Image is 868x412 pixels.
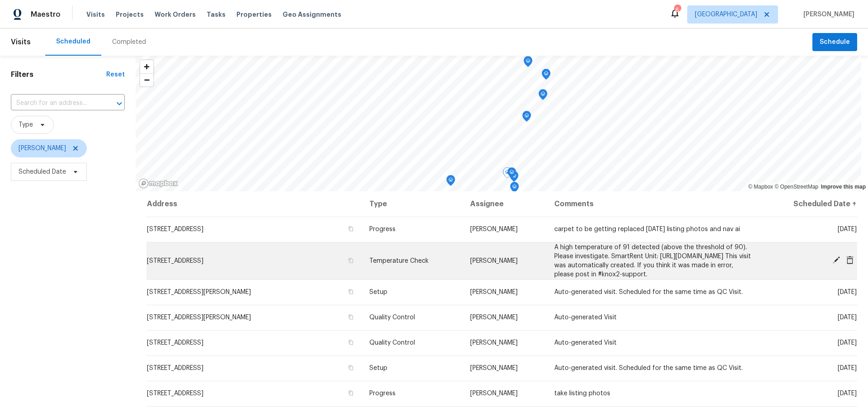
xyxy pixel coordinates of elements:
div: Scheduled [56,37,90,46]
span: Maestro [31,10,61,19]
th: Address [146,191,362,217]
th: Scheduled Date ↑ [760,191,857,217]
span: [STREET_ADDRESS] [147,365,203,371]
div: Map marker [542,69,551,83]
span: Temperature Check [369,258,429,264]
div: Map marker [538,89,547,103]
div: Map marker [522,111,531,125]
span: [STREET_ADDRESS] [147,340,203,346]
span: [DATE] [838,340,857,346]
a: Mapbox [748,184,773,190]
span: Properties [236,10,272,19]
button: Copy Address [347,389,355,397]
span: [PERSON_NAME] [470,289,518,295]
span: [PERSON_NAME] [470,340,518,346]
span: [PERSON_NAME] [470,258,518,264]
div: Map marker [503,167,512,181]
span: Setup [369,365,387,371]
span: [DATE] [838,365,857,371]
a: OpenStreetMap [774,184,818,190]
span: [DATE] [838,289,857,295]
input: Search for an address... [11,96,99,110]
span: Projects [116,10,144,19]
span: Geo Assignments [283,10,341,19]
button: Open [113,97,126,110]
span: Work Orders [155,10,196,19]
span: Progress [369,390,396,397]
span: Cancel [843,256,857,264]
div: Completed [112,38,146,47]
div: 6 [674,5,680,14]
span: [DATE] [838,314,857,321]
div: Map marker [507,167,516,181]
span: [PERSON_NAME] [470,390,518,397]
span: [DATE] [838,226,857,232]
button: Copy Address [347,256,355,265]
span: [STREET_ADDRESS][PERSON_NAME] [147,289,251,295]
button: Copy Address [347,338,355,346]
span: Visits [11,32,31,52]
span: Visits [86,10,105,19]
span: Tasks [207,11,226,18]
span: Quality Control [369,314,415,321]
a: Mapbox homepage [138,178,178,189]
button: Schedule [812,33,857,52]
span: Auto-generated Visit [554,340,617,346]
button: Copy Address [347,313,355,321]
span: Quality Control [369,340,415,346]
span: A high temperature of 91 detected (above the threshold of 90). Please investigate. SmartRent Unit... [554,244,751,278]
span: [GEOGRAPHIC_DATA] [695,10,757,19]
div: Map marker [524,56,533,70]
button: Zoom out [140,73,153,86]
span: [PERSON_NAME] [470,365,518,371]
a: Improve this map [821,184,866,190]
span: Auto-generated Visit [554,314,617,321]
div: Map marker [510,182,519,196]
button: Copy Address [347,288,355,296]
span: Progress [369,226,396,232]
div: Map marker [446,175,455,189]
span: Auto-generated visit. Scheduled for the same time as QC Visit. [554,289,743,295]
span: Edit [830,256,843,264]
span: [PERSON_NAME] [800,10,854,19]
button: Copy Address [347,225,355,233]
span: take listing photos [554,390,610,397]
th: Type [362,191,462,217]
span: Zoom out [140,74,153,86]
span: [STREET_ADDRESS] [147,390,203,397]
canvas: Map [136,56,861,191]
button: Copy Address [347,364,355,372]
span: carpet to be getting replaced [DATE] listing photos and nav ai [554,226,740,232]
span: Scheduled Date [19,167,66,176]
span: Type [19,120,33,129]
span: [STREET_ADDRESS][PERSON_NAME] [147,314,251,321]
span: [DATE] [838,390,857,397]
span: [PERSON_NAME] [19,144,66,153]
h1: Filters [11,70,106,79]
th: Assignee [463,191,547,217]
span: Schedule [820,37,850,48]
span: [STREET_ADDRESS] [147,258,203,264]
span: [STREET_ADDRESS] [147,226,203,232]
span: [PERSON_NAME] [470,314,518,321]
span: Auto-generated visit. Scheduled for the same time as QC Visit. [554,365,743,371]
div: Reset [106,70,125,79]
span: [PERSON_NAME] [470,226,518,232]
button: Zoom in [140,60,153,73]
th: Comments [547,191,760,217]
span: Setup [369,289,387,295]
